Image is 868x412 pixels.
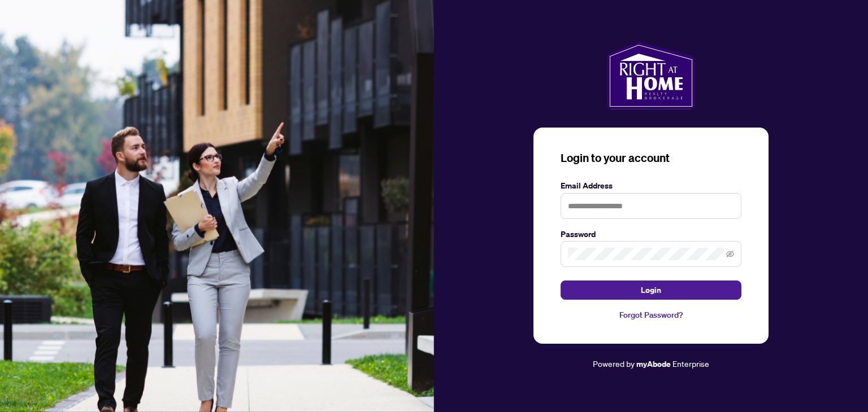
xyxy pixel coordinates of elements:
[561,150,741,166] h3: Login to your account
[561,309,741,321] a: Forgot Password?
[672,358,709,369] span: Enterprise
[561,179,741,192] label: Email Address
[561,280,741,300] button: Login
[726,250,734,258] span: eye-invisible
[607,42,695,109] img: ma-logo
[636,358,671,370] a: myAbode
[593,358,635,369] span: Powered by
[641,281,661,299] span: Login
[561,228,741,240] label: Password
